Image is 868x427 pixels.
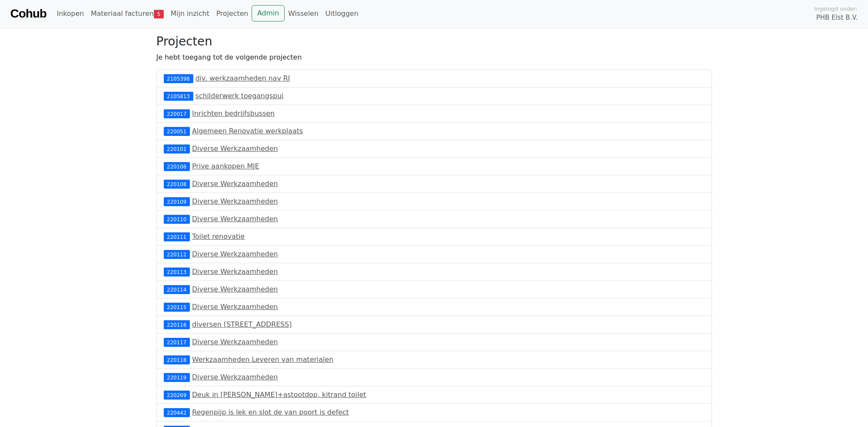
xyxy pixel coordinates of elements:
div: 220017 [164,109,190,118]
a: Diverse Werkzaamheden [192,250,278,258]
a: Diverse Werkzaamheden [192,144,278,153]
div: 220114 [164,285,190,294]
a: Prive aankopen MJE [192,162,259,170]
a: Inkopen [53,5,87,22]
a: Algemeen Renovatie werkplaats [192,127,303,135]
div: 220109 [164,197,190,206]
a: Materiaal facturen5 [87,5,167,22]
a: Diverse Werkzaamheden [192,215,278,223]
h3: Projecten [156,34,712,49]
a: Diverse Werkzaamheden [192,268,278,276]
a: div. werkzaamheden nav RI [195,74,290,82]
div: 220118 [164,355,190,364]
a: diversen [STREET_ADDRESS] [192,320,292,328]
div: 220269 [164,391,190,399]
a: Wisselen [285,5,322,22]
div: 220442 [164,408,190,417]
div: 220111 [164,232,190,241]
a: Diverse Werkzaamheden [192,180,278,188]
a: Regenpijp is lek en slot de van poort is defect [192,408,349,416]
a: Deuk in [PERSON_NAME]+astootdop, kitrand toilet [192,391,366,399]
div: 220117 [164,338,190,346]
div: 220119 [164,373,190,382]
a: Admin [252,5,285,21]
a: Mijn inzicht [167,5,213,22]
div: 220108 [164,180,190,188]
a: Diverse Werkzaamheden [192,373,278,381]
div: 2105398 [164,74,193,83]
a: Toilet renovatie [192,232,245,241]
a: Cohub [10,3,46,24]
div: 220113 [164,268,190,276]
a: schilderwerk toegangspui [195,92,284,100]
div: 2105813 [164,92,193,100]
div: 220110 [164,215,190,223]
div: 220106 [164,162,190,171]
p: Je hebt toegang tot de volgende projecten [156,52,712,63]
a: Projecten [213,5,252,22]
span: 5 [154,10,164,18]
a: Werkzaamheden Leveren van materialen [192,355,333,364]
div: 220051 [164,127,190,135]
a: Diverse Werkzaamheden [192,303,278,311]
a: Inrichten bedrijfsbussen [192,109,275,117]
a: Diverse Werkzaamheden [192,285,278,293]
span: PHB Elst B.V. [816,13,858,23]
a: Diverse Werkzaamheden [192,197,278,205]
div: 220116 [164,320,190,329]
div: 220101 [164,144,190,153]
div: 220115 [164,303,190,311]
div: 220112 [164,250,190,259]
span: Ingelogd onder: [814,5,858,13]
a: Uitloggen [322,5,362,22]
a: Diverse Werkzaamheden [192,338,278,346]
